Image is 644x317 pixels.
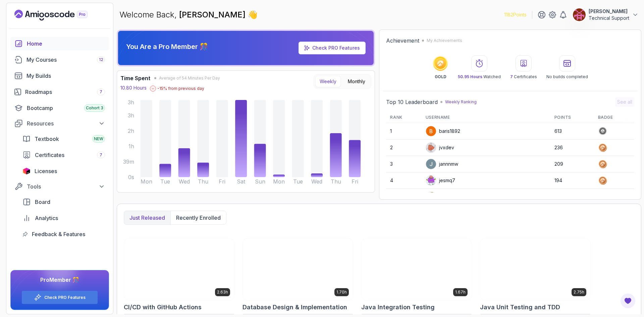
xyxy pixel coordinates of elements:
[176,214,221,222] p: Recently enrolled
[620,293,636,309] button: Open Feedback Button
[480,303,560,312] h2: Java Unit Testing and TDD
[160,178,170,185] tspan: Tue
[119,9,258,20] p: Welcome Back,
[35,135,59,143] span: Textbook
[331,178,341,185] tspan: Thu
[10,37,109,50] a: home
[35,214,58,222] span: Analytics
[426,192,436,202] img: user profile image
[27,40,105,48] div: Home
[273,178,285,185] tspan: Mon
[299,42,366,54] a: Check PRO Features
[10,117,109,129] button: Resources
[99,57,103,62] span: 12
[426,159,436,169] img: user profile image
[120,74,150,82] h3: Time Spent
[21,290,98,304] button: Check PRO Features
[510,74,513,79] span: 7
[455,289,466,295] p: 1.67h
[44,295,86,300] a: Check PRO Features
[426,142,454,153] div: jvxdev
[573,8,639,21] button: user profile image[PERSON_NAME]Technical Support
[435,74,446,80] p: GOLD
[179,178,190,185] tspan: Wed
[315,76,341,87] button: Weekly
[124,303,202,312] h2: CI/CD with GitHub Actions
[94,136,103,142] span: NEW
[546,74,588,80] p: No builds completed
[86,105,103,111] span: Cohort 3
[550,156,594,172] td: 209
[426,175,455,186] div: jesmq7
[10,101,109,115] a: bootcamp
[386,140,421,156] td: 2
[32,230,85,238] span: Feedback & Features
[426,126,436,136] img: user profile image
[386,189,421,205] td: 5
[422,112,550,123] th: Username
[128,174,134,180] tspan: 0s
[352,178,358,185] tspan: Fri
[27,104,105,112] div: Bootcamp
[426,175,436,186] img: default monster avatar
[480,239,590,300] img: Java Unit Testing and TDD card
[128,143,134,150] tspan: 1h
[120,85,147,91] p: 10.80 Hours
[386,156,421,172] td: 3
[27,182,105,191] div: Tools
[550,140,594,156] td: 236
[243,303,347,312] h2: Database Design & Implementation
[128,99,134,106] tspan: 3h
[445,99,477,105] p: Weekly Ranking
[589,8,629,15] p: [PERSON_NAME]
[594,112,634,123] th: Badge
[141,178,152,185] tspan: Mon
[179,10,248,19] span: [PERSON_NAME]
[18,148,109,162] a: certificates
[25,88,105,96] div: Roadmaps
[18,227,109,241] a: feedback
[386,98,438,106] h2: Top 10 Leaderboard
[10,180,109,193] button: Tools
[128,112,134,119] tspan: 3h
[22,168,31,174] img: jetbrains icon
[18,211,109,225] a: analytics
[217,289,228,295] p: 2.63h
[26,72,105,80] div: My Builds
[615,97,634,107] button: See all
[426,143,436,153] img: default monster avatar
[123,158,134,165] tspan: 39m
[573,8,586,21] img: user profile image
[550,123,594,140] td: 613
[129,214,165,222] p: Just released
[343,76,370,87] button: Monthly
[589,15,629,21] p: Technical Support
[124,211,170,224] button: Just released
[361,303,435,312] h2: Java Integration Testing
[504,11,527,18] p: 1182 Points
[336,289,347,295] p: 1.70h
[426,192,451,202] div: cemd
[426,159,458,169] div: jannnmw
[35,167,57,175] span: Licenses
[237,178,246,185] tspan: Sat
[293,178,303,185] tspan: Tue
[311,178,322,185] tspan: Wed
[427,38,462,43] p: My Achievements
[458,74,501,80] p: Watched
[550,189,594,205] td: 183
[386,37,419,45] h2: Achievement
[386,123,421,140] td: 1
[386,112,421,123] th: Rank
[170,211,226,224] button: Recently enrolled
[27,119,105,127] div: Resources
[18,195,109,209] a: board
[362,239,472,300] img: Java Integration Testing card
[550,112,594,123] th: Points
[159,75,220,81] span: Average of 54 Minutes Per Day
[18,164,109,178] a: licenses
[550,172,594,189] td: 194
[510,74,537,80] p: Certificates
[100,89,102,95] span: 7
[458,74,482,79] span: 50.95 Hours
